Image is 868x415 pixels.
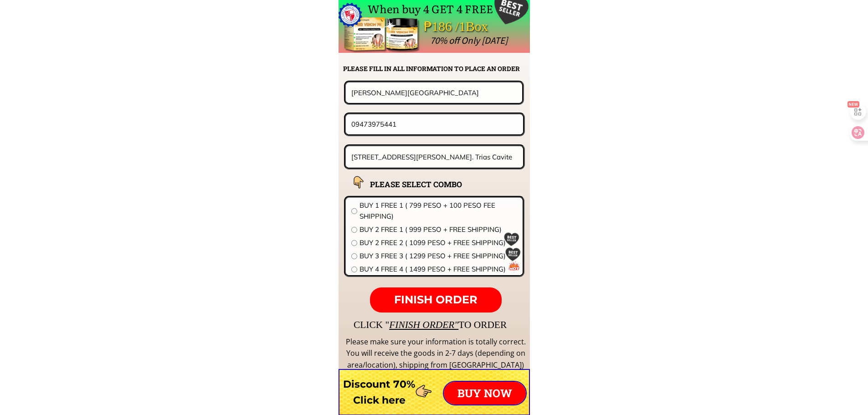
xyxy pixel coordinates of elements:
input: Phone number [349,114,520,134]
span: BUY 4 FREE 4 ( 1499 PESO + FREE SHIPPING) [360,264,517,275]
input: Your name [349,82,519,102]
h3: Discount 70% Click here [339,376,420,408]
span: BUY 2 FREE 1 ( 999 PESO + FREE SHIPPING) [360,224,517,235]
span: FINISH ORDER" [389,319,458,330]
h2: PLEASE FILL IN ALL INFORMATION TO PLACE AN ORDER [343,64,529,74]
p: BUY NOW [444,382,526,405]
h2: PLEASE SELECT COMBO [370,178,485,190]
span: BUY 2 FREE 2 ( 1099 PESO + FREE SHIPPING) [360,237,517,248]
span: BUY 1 FREE 1 ( 799 PESO + 100 PESO FEE SHIPPING) [360,200,517,222]
div: Please make sure your information is totally correct. You will receive the goods in 2-7 days (dep... [344,336,527,371]
div: CLICK " TO ORDER [354,317,773,333]
div: ₱186 /1Box [424,16,514,37]
input: Address [349,146,520,168]
span: FINISH ORDER [394,293,478,306]
span: BUY 3 FREE 3 ( 1299 PESO + FREE SHIPPING) [360,251,517,261]
div: 70% off Only [DATE] [430,33,711,48]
